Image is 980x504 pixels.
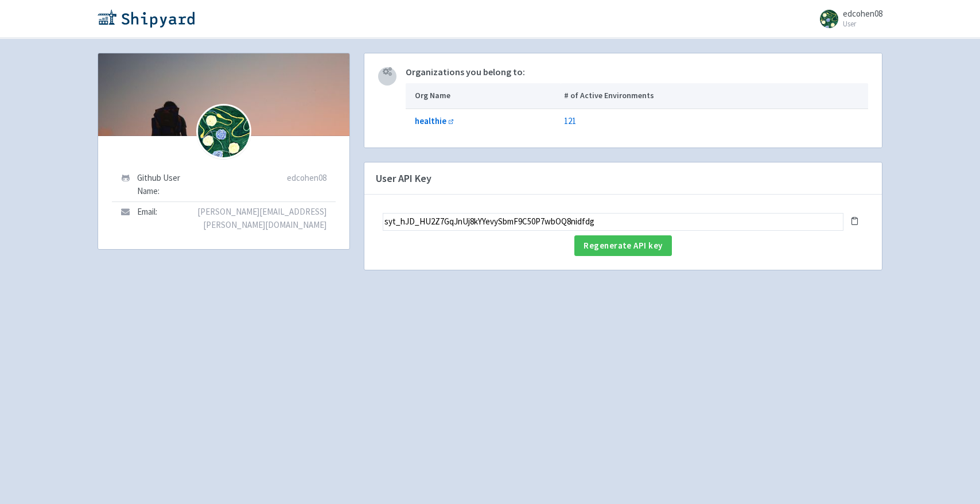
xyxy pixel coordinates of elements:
span: edcohen08 [287,172,326,183]
td: Github User Name: [133,168,187,201]
a: edcohen08 User [813,9,882,28]
span: [PERSON_NAME][EMAIL_ADDRESS][PERSON_NAME][DOMAIN_NAME] [197,206,326,230]
td: Email: [133,201,187,235]
th: Org Name [406,83,561,108]
a: 121 [564,115,576,126]
small: User [843,20,882,28]
img: 31940792 [196,104,251,159]
img: Shipyard logo [98,9,195,28]
h4: User API Key [364,162,882,195]
span: Regenerate API key [584,240,662,251]
h5: Organizations you belong to: [406,67,868,77]
span: edcohen08 [843,8,882,19]
b: healthie [415,115,446,126]
th: # of Active Environments [561,83,868,108]
a: healthie [415,115,454,126]
button: Regenerate API key [574,235,671,256]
